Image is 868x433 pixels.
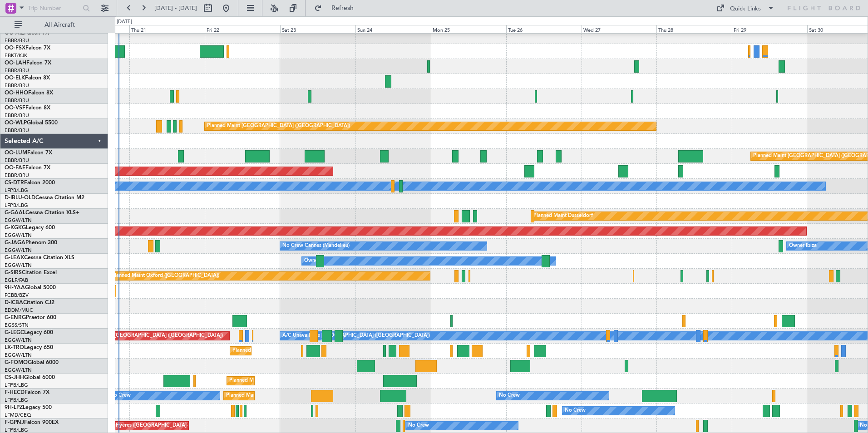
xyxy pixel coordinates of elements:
div: A/C Unavailable [GEOGRAPHIC_DATA] ([GEOGRAPHIC_DATA]) [282,329,430,343]
button: All Aircraft [10,18,99,32]
a: EDDM/MUC [5,307,33,314]
a: EGGW/LTN [5,232,32,239]
a: EGGW/LTN [5,217,32,224]
span: G-KGKG [5,225,26,231]
div: No Crew [499,389,520,403]
a: EBBR/BRU [5,82,29,89]
a: G-LEAXCessna Citation XLS [5,255,74,261]
a: EGSS/STN [5,322,29,329]
span: [DATE] - [DATE] [154,4,197,12]
a: G-FOMOGlobal 6000 [5,360,59,365]
div: Quick Links [730,5,761,14]
span: All Aircraft [24,22,96,28]
span: LX-TRO [5,345,24,350]
span: OO-WLP [5,120,27,126]
div: Mon 25 [431,25,506,33]
span: CS-JHH [5,375,24,380]
a: G-ENRGPraetor 600 [5,315,56,320]
div: Sat 23 [280,25,355,33]
span: OO-ELK [5,75,25,81]
a: EGGW/LTN [5,352,32,359]
a: LFPB/LBG [5,382,28,389]
span: D-IBLU-OLD [5,195,35,201]
span: 9H-YAA [5,285,25,290]
div: Fri 22 [205,25,280,33]
div: AOG Maint Hyères ([GEOGRAPHIC_DATA]-[GEOGRAPHIC_DATA]) [88,419,242,433]
a: OO-LAHFalcon 7X [5,60,51,66]
span: G-SIRS [5,270,22,276]
a: 9H-LPZLegacy 500 [5,405,52,410]
div: No Crew [408,419,429,433]
span: OO-LUM [5,150,27,156]
div: Planned Maint [GEOGRAPHIC_DATA] ([GEOGRAPHIC_DATA]) [80,329,223,343]
a: OO-LUMFalcon 7X [5,150,52,156]
a: EBBR/BRU [5,67,29,74]
a: FCBB/BZV [5,292,29,299]
span: G-GAAL [5,210,25,216]
span: G-FOMO [5,360,28,365]
div: No Crew [565,404,586,418]
div: Planned Maint [GEOGRAPHIC_DATA] ([GEOGRAPHIC_DATA]) [232,344,375,358]
div: Planned Maint [GEOGRAPHIC_DATA] ([GEOGRAPHIC_DATA]) [229,374,372,388]
a: OO-ELKFalcon 8X [5,75,50,81]
a: EBKT/KJK [5,52,27,59]
a: G-LEGCLegacy 600 [5,330,53,335]
button: Quick Links [712,1,779,15]
span: F-GPNJ [5,420,24,425]
span: CS-DTR [5,180,24,186]
a: EGGW/LTN [5,337,32,344]
span: G-JAGA [5,240,25,246]
a: G-KGKGLegacy 600 [5,225,55,231]
span: 9H-LPZ [5,405,23,410]
a: EBBR/BRU [5,127,29,134]
a: LFPB/LBG [5,202,28,209]
span: Refresh [324,5,362,11]
a: D-ICBACitation CJ2 [5,300,54,305]
a: EBBR/BRU [5,157,29,164]
a: OO-HHOFalcon 8X [5,90,53,96]
a: G-JAGAPhenom 300 [5,240,57,246]
input: Trip Number [28,1,80,15]
a: G-SIRSCitation Excel [5,270,57,276]
span: OO-VSF [5,105,25,111]
div: Owner [304,254,320,268]
span: OO-FAE [5,165,25,171]
a: EBBR/BRU [5,37,29,44]
a: EGGW/LTN [5,367,32,374]
span: OO-LAH [5,60,26,66]
a: CS-JHHGlobal 6000 [5,375,55,380]
a: F-GPNJFalcon 900EX [5,420,59,425]
span: G-ENRG [5,315,26,320]
div: Fri 29 [732,25,807,33]
div: Planned Maint Dusseldorf [533,209,593,223]
span: D-ICBA [5,300,23,305]
a: OO-VSFFalcon 8X [5,105,50,111]
div: [DATE] [117,18,132,26]
div: Unplanned Maint Oxford ([GEOGRAPHIC_DATA]) [105,269,219,283]
a: LFMD/CEQ [5,412,31,418]
div: No Crew Cannes (Mandelieu) [282,239,350,253]
div: Thu 21 [129,25,205,33]
a: F-HECDFalcon 7X [5,390,49,395]
a: OO-FAEFalcon 7X [5,165,50,171]
div: Tue 26 [506,25,582,33]
a: EGGW/LTN [5,262,32,269]
div: Planned Maint [GEOGRAPHIC_DATA] ([GEOGRAPHIC_DATA]) [207,119,350,133]
span: G-LEAX [5,255,24,261]
div: Planned Maint [GEOGRAPHIC_DATA] ([GEOGRAPHIC_DATA]) [226,389,369,403]
div: Thu 28 [656,25,732,33]
a: EBBR/BRU [5,172,29,179]
a: 9H-YAAGlobal 5000 [5,285,56,290]
div: Sun 24 [355,25,431,33]
a: OO-WLPGlobal 5500 [5,120,58,126]
a: EBBR/BRU [5,112,29,119]
div: Owner Ibiza [789,239,817,253]
div: No Crew [110,389,131,403]
div: Wed 27 [582,25,657,33]
a: CS-DTRFalcon 2000 [5,180,55,186]
button: Refresh [310,1,365,15]
span: G-LEGC [5,330,24,335]
a: LFPB/LBG [5,397,28,403]
a: LX-TROLegacy 650 [5,345,53,350]
a: D-IBLU-OLDCessna Citation M2 [5,195,84,201]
